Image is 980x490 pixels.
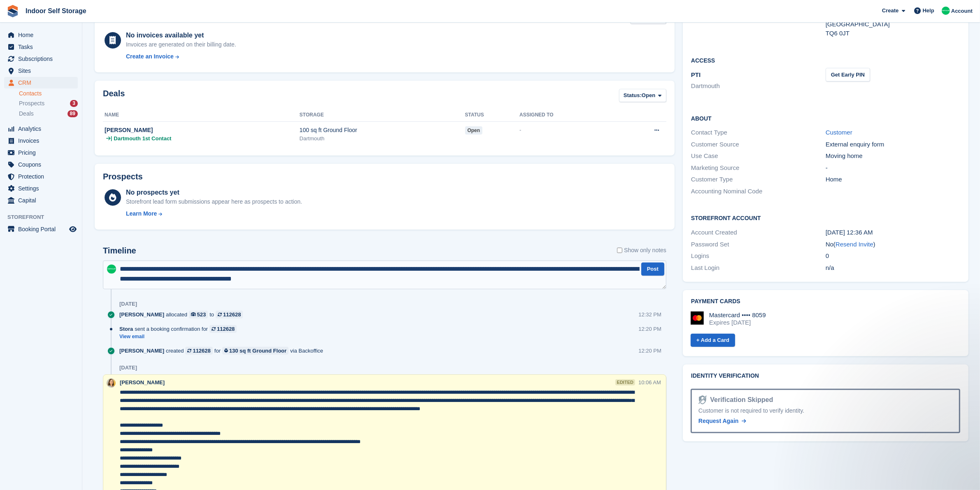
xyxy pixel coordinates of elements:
[126,188,302,197] div: No prospects yet
[4,53,78,65] a: menu
[107,379,116,388] img: Emma Higgins
[105,126,300,135] div: [PERSON_NAME]
[4,77,78,88] a: menu
[624,91,642,100] span: Status:
[197,311,206,318] div: 523
[691,263,826,273] div: Last Login
[4,123,78,135] a: menu
[4,29,78,41] a: menu
[103,172,143,181] h2: Prospects
[18,77,68,88] span: CRM
[826,129,852,136] a: Customer
[691,334,735,347] a: + Add a Card
[18,135,68,146] span: Invoices
[923,7,934,15] span: Help
[691,175,826,184] div: Customer Type
[119,347,327,355] div: created for via Backoffice
[126,30,236,40] div: No invoices available yet
[126,40,236,49] div: Invoices are generated on their billing date.
[300,109,465,122] th: Storage
[691,251,826,261] div: Logins
[68,224,78,234] a: Preview store
[18,195,68,206] span: Capital
[698,418,739,424] span: Request Again
[615,379,635,385] div: edited
[18,183,68,194] span: Settings
[691,71,701,78] span: PTI
[826,151,960,161] div: Moving home
[826,140,960,149] div: External enquiry form
[698,395,707,404] img: Identity Verification Ready
[698,417,746,425] a: Request Again
[951,7,973,15] span: Account
[18,223,68,235] span: Booking Portal
[111,135,112,143] span: |
[107,265,116,274] img: Helen Nicholls
[709,311,766,319] div: Mastercard •••• 8059
[229,347,286,355] div: 130 sq ft Ground Floor
[4,183,78,194] a: menu
[223,311,241,318] div: 112628
[68,110,78,117] div: 89
[114,135,171,143] span: Dartmouth 1st Contact
[4,65,78,77] a: menu
[826,251,960,261] div: 0
[18,123,68,135] span: Analytics
[4,147,78,158] a: menu
[691,114,960,122] h2: About
[882,7,899,15] span: Create
[826,175,960,184] div: Home
[210,325,237,333] a: 112628
[22,4,90,18] a: Indoor Self Storage
[126,52,174,61] div: Create an Invoice
[119,347,164,355] span: [PERSON_NAME]
[826,240,960,249] div: No
[691,163,826,173] div: Marketing Source
[826,163,960,173] div: -
[18,147,68,158] span: Pricing
[19,100,44,107] span: Prospects
[942,7,950,15] img: Helen Nicholls
[617,246,666,255] label: Show only notes
[691,81,826,91] li: Dartmouth
[126,209,157,218] div: Learn More
[465,109,520,122] th: Status
[691,373,960,379] h2: Identity verification
[691,56,960,64] h2: Access
[70,100,78,107] div: 3
[19,99,78,108] a: Prospects 3
[709,319,766,326] div: Expires [DATE]
[638,379,661,386] div: 10:06 AM
[707,395,773,405] div: Verification Skipped
[826,263,960,273] div: n/a
[18,171,68,182] span: Protection
[19,110,34,118] span: Deals
[126,209,302,218] a: Learn More
[826,20,960,29] div: [GEOGRAPHIC_DATA]
[103,89,125,104] h2: Deals
[120,379,165,385] span: [PERSON_NAME]
[691,240,826,249] div: Password Set
[300,135,465,143] div: Dartmouth
[119,301,137,307] div: [DATE]
[691,311,704,325] img: Mastercard Logo
[617,246,622,255] input: Show only notes
[7,5,19,17] img: stora-icon-8386f47178a22dfd0bd8f6a31ec36ba5ce8667c1dd55bd0f319d3a0aa187defe.svg
[619,89,666,102] button: Status: Open
[185,347,212,355] a: 112628
[826,68,870,81] button: Get Early PIN
[519,109,617,122] th: Assigned to
[4,171,78,182] a: menu
[691,187,826,196] div: Accounting Nominal Code
[18,41,68,53] span: Tasks
[119,311,164,318] span: [PERSON_NAME]
[18,29,68,41] span: Home
[4,41,78,53] a: menu
[698,406,952,415] div: Customer is not required to verify identity.
[300,126,465,135] div: 100 sq ft Ground Floor
[4,159,78,170] a: menu
[7,213,82,221] span: Storefront
[189,311,208,318] a: 523
[216,311,243,318] a: 112628
[691,214,960,222] h2: Storefront Account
